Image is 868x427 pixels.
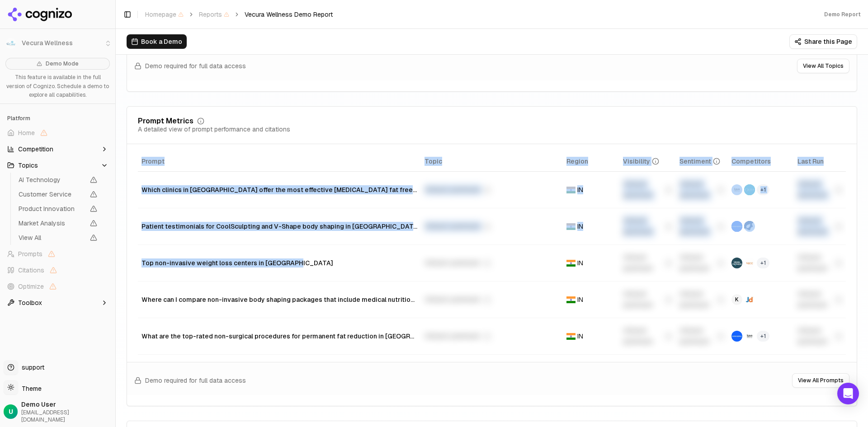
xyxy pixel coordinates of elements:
[142,332,417,341] div: What are the top-rated non-surgical procedures for permanent fat reduction in [GEOGRAPHIC_DATA], ...
[566,223,576,230] img: IN flag
[46,60,79,67] span: Demo Mode
[744,331,755,342] img: kaya clinic
[142,185,417,194] div: Which clinics in [GEOGRAPHIC_DATA] offer the most effective [MEDICAL_DATA] fat freezing treatment...
[757,258,769,268] span: + 1
[757,331,769,342] span: + 1
[5,73,110,100] p: This feature is available in the full version of Cognizo. Schedule a demo to explore all capabili...
[425,258,559,268] div: Unlock premium
[18,145,53,154] span: Competition
[623,216,672,237] div: Unlock premium
[138,125,290,134] div: A detailed view of prompt performance and citations
[145,376,246,385] span: Demo required for full data access
[19,233,85,242] span: View All
[792,373,849,388] button: View All Prompts
[731,331,742,342] img: coolsculpting
[577,332,583,341] span: IN
[728,151,794,172] th: Competitors
[425,221,559,232] div: Unlock premium
[731,184,742,195] img: kaya clinic
[142,157,165,166] span: Prompt
[679,216,724,237] div: Unlock premium
[566,157,588,166] span: Region
[245,10,333,19] span: Vecura Wellness Demo Report
[797,216,842,237] div: Unlock premium
[4,158,112,173] button: Topics
[4,111,112,126] div: Platform
[797,289,842,310] div: Unlock premium
[145,61,246,70] span: Demo required for full data access
[566,296,576,303] img: IN flag
[18,385,42,393] span: Theme
[623,157,659,166] div: Visibility
[138,117,193,125] div: Prompt Metrics
[623,289,672,310] div: Unlock premium
[425,184,559,195] div: Unlock premium
[744,294,755,305] img: justdial
[797,179,842,201] div: Unlock premium
[127,34,187,49] button: Book a Demo
[142,222,417,231] div: Patient testimonials for CoolSculpting and V-Shape body shaping in [GEOGRAPHIC_DATA]
[18,282,44,291] span: Optimize
[797,325,842,347] div: Unlock premium
[577,185,583,194] span: IN
[731,157,771,166] span: Competitors
[679,289,724,310] div: Unlock premium
[145,10,184,19] span: Homepage
[425,331,559,342] div: Unlock premium
[566,260,576,267] img: IN flag
[142,295,417,304] div: Where can I compare non-invasive body shaping packages that include medical nutrition support in ...
[18,266,44,275] span: Citations
[19,219,85,228] span: Market Analysis
[9,407,13,416] span: U
[623,325,672,347] div: Unlock premium
[837,383,859,404] div: Open Intercom Messenger
[676,151,728,172] th: sentiment
[824,11,861,18] div: Demo Report
[18,298,42,307] span: Toolbox
[563,151,619,172] th: Region
[145,10,333,19] nav: breadcrumb
[18,249,42,258] span: Prompts
[4,296,112,310] button: Toolbox
[425,157,442,166] span: Topic
[566,187,576,193] img: IN flag
[789,34,857,49] button: Share this Page
[21,400,112,409] span: Demo User
[731,258,742,268] img: labelle
[797,157,824,166] span: Last Run
[19,175,85,184] span: AI Technology
[797,59,849,73] button: View All Topics
[744,221,755,232] img: kosmoderma
[19,190,85,199] span: Customer Service
[731,294,742,305] span: K
[679,157,720,166] div: Sentiment
[797,252,842,274] div: Unlock premium
[623,179,672,201] div: Unlock premium
[138,151,421,172] th: Prompt
[623,252,672,274] div: Unlock premium
[18,161,38,170] span: Topics
[744,258,755,268] img: vlcc
[18,363,44,372] span: support
[21,409,112,423] span: [EMAIL_ADDRESS][DOMAIN_NAME]
[744,184,755,195] img: oliva
[142,258,417,267] div: Top non-invasive weight loss centers in [GEOGRAPHIC_DATA]
[577,222,583,231] span: IN
[679,252,724,274] div: Unlock premium
[577,295,583,304] span: IN
[421,151,562,172] th: Topic
[577,258,583,267] span: IN
[619,151,676,172] th: brandMentionRate
[425,294,559,305] div: Unlock premium
[138,151,846,355] div: Data table
[679,179,724,201] div: Unlock premium
[19,204,85,213] span: Product Innovation
[4,142,112,156] button: Competition
[199,10,229,19] span: Reports
[731,221,742,232] img: coolsculpting
[794,151,846,172] th: Last Run
[757,184,769,195] span: + 1
[566,333,576,340] img: IN flag
[679,325,724,347] div: Unlock premium
[18,128,35,137] span: Home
